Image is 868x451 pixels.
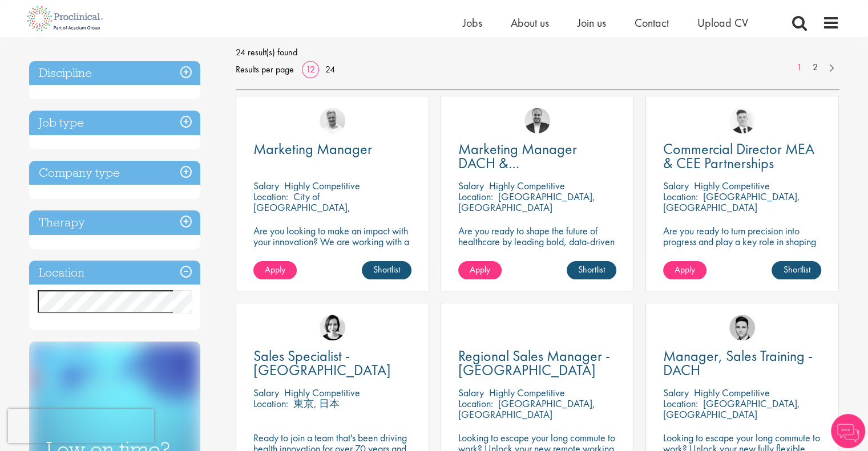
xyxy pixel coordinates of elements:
span: Marketing Manager [253,139,372,159]
a: Marketing Manager [253,142,411,156]
p: Highly Competitive [489,179,565,192]
span: Location: [253,190,288,203]
a: Marketing Manager DACH & [GEOGRAPHIC_DATA] [458,142,616,170]
span: Salary [253,179,279,192]
img: Connor Lynes [729,315,755,340]
a: Apply [663,261,706,279]
h3: Therapy [29,210,200,235]
h3: Company type [29,161,200,185]
img: Chatbot [831,414,865,448]
span: Regional Sales Manager - [GEOGRAPHIC_DATA] [458,346,610,380]
span: Commercial Director MEA & CEE Partnerships [663,139,814,173]
span: Salary [253,386,279,399]
span: Sales Specialist - [GEOGRAPHIC_DATA] [253,346,391,380]
span: Apply [675,263,695,275]
span: Apply [265,263,285,275]
a: Apply [253,261,297,279]
img: Nic Choa [320,315,345,340]
p: Highly Competitive [284,386,360,399]
span: Location: [253,397,288,410]
a: Jobs [463,15,482,30]
a: Apply [458,261,502,279]
img: Nicolas Daniel [729,108,755,133]
span: Location: [663,190,698,203]
img: Aitor Melia [524,108,550,133]
p: Highly Competitive [284,179,360,192]
p: Are you ready to turn precision into progress and play a key role in shaping the future of pharma... [663,225,821,258]
h3: Discipline [29,61,200,86]
p: [GEOGRAPHIC_DATA], [GEOGRAPHIC_DATA] [458,397,595,421]
span: Location: [458,397,493,410]
span: Salary [458,386,484,399]
span: Location: [663,397,698,410]
a: Contact [635,15,669,30]
p: [GEOGRAPHIC_DATA], [GEOGRAPHIC_DATA] [663,190,800,214]
a: About us [511,15,549,30]
a: 1 [791,61,808,74]
a: Join us [578,15,606,30]
span: Salary [663,386,689,399]
img: Joshua Bye [320,108,345,133]
span: Results per page [236,61,294,78]
a: Commercial Director MEA & CEE Partnerships [663,142,821,170]
a: Shortlist [772,261,821,279]
span: Manager, Sales Training - DACH [663,346,813,380]
p: 東京, 日本 [293,397,340,410]
h3: Job type [29,111,200,135]
span: Marketing Manager DACH & [GEOGRAPHIC_DATA] [458,139,596,187]
span: Salary [458,179,484,192]
p: Highly Competitive [489,386,565,399]
a: 12 [302,63,319,75]
a: Shortlist [362,261,411,279]
p: Are you looking to make an impact with your innovation? We are working with a well-established ph... [253,225,411,279]
p: Highly Competitive [694,386,770,399]
span: Salary [663,179,689,192]
p: [GEOGRAPHIC_DATA], [GEOGRAPHIC_DATA] [663,397,800,421]
span: Apply [470,263,490,275]
iframe: reCAPTCHA [8,409,154,443]
p: Highly Competitive [694,179,770,192]
a: Sales Specialist - [GEOGRAPHIC_DATA] [253,349,411,377]
a: Regional Sales Manager - [GEOGRAPHIC_DATA] [458,349,616,377]
h3: Location [29,261,200,285]
p: [GEOGRAPHIC_DATA], [GEOGRAPHIC_DATA] [458,190,595,214]
a: 2 [807,61,823,74]
span: 24 result(s) found [236,44,839,61]
p: Are you ready to shape the future of healthcare by leading bold, data-driven marketing strategies... [458,225,616,269]
a: Manager, Sales Training - DACH [663,349,821,377]
a: Shortlist [567,261,616,279]
span: Location: [458,190,493,203]
p: City of [GEOGRAPHIC_DATA], [GEOGRAPHIC_DATA] [253,190,350,225]
a: Upload CV [697,15,748,30]
a: 24 [321,63,339,75]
